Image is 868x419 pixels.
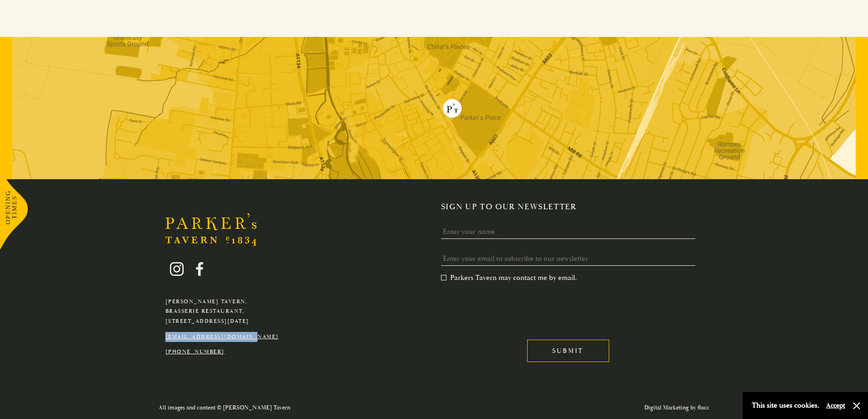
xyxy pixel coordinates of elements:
p: This site uses cookies. [752,399,819,412]
input: Submit [527,340,609,362]
label: Parkers Tavern may contact me by email. [441,273,577,282]
button: Close and accept [852,401,861,410]
iframe: reCAPTCHA [441,290,580,325]
p: [PERSON_NAME] Tavern, Brasserie Restaurant, [STREET_ADDRESS][DATE] [165,297,279,326]
input: Enter your email to subscribe to our newsletter [441,252,696,266]
a: [PHONE_NUMBER] [165,348,225,355]
a: Digital Marketing by flocc [644,404,709,411]
h2: Sign up to our newsletter [441,202,703,212]
a: [EMAIL_ADDRESS][DOMAIN_NAME] [165,333,279,340]
img: map [12,37,856,179]
p: All images and content © [PERSON_NAME] Tavern [159,403,290,413]
button: Accept [826,401,845,410]
input: Enter your name [441,225,696,239]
